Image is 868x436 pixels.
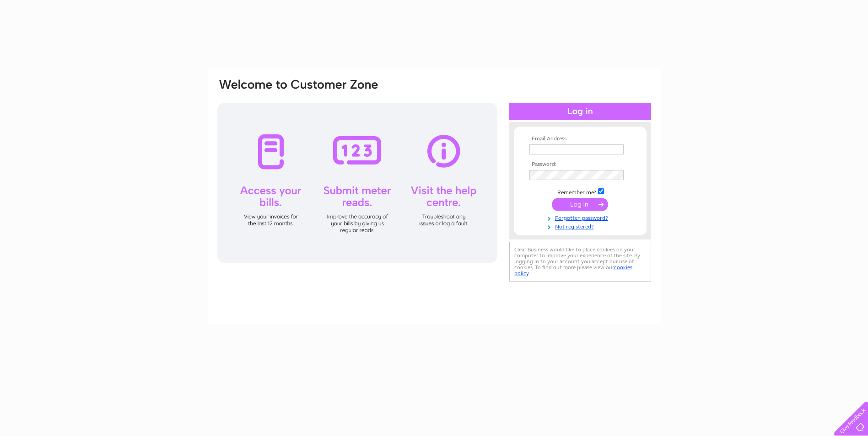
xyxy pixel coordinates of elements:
[552,198,608,211] input: Submit
[514,264,632,276] a: cookies policy
[527,187,633,196] td: Remember me?
[529,222,633,230] a: Not registered?
[509,242,651,282] div: Clear Business would like to place cookies on your computer to improve your experience of the sit...
[527,136,633,142] th: Email Address:
[529,213,633,222] a: Forgotten password?
[527,161,633,168] th: Password:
